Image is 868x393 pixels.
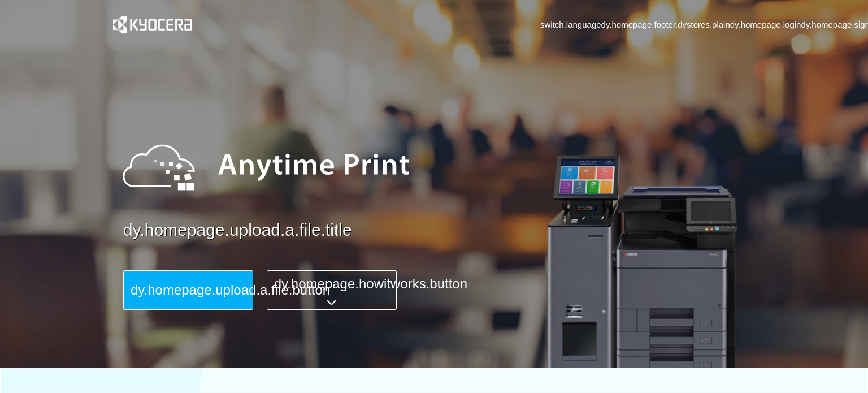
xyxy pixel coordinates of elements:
[131,282,330,297] span: dy.homepage.upload.a.file.button
[123,270,253,310] button: dy.homepage.upload.a.file.button
[267,270,397,310] button: dy.homepage.howitworks.button
[123,218,773,243] a: dy.homepage.upload.a.file.title
[540,19,601,31] a: switch.language
[730,19,801,31] a: dy.homepage.login
[601,19,730,31] a: dy.homepage.footer.dystores.plain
